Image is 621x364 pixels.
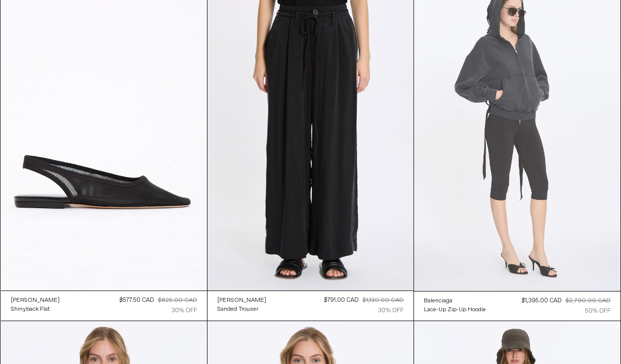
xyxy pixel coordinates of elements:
div: Sanded Trouser [217,305,258,314]
div: $825.00 CAD [158,296,197,305]
a: Sanded Trouser [217,305,266,314]
a: Lace-Up Zip-Up Hoodie [424,305,486,314]
div: [PERSON_NAME] [217,296,266,305]
a: [PERSON_NAME] [11,296,60,305]
a: Shinyback Flat [11,305,60,314]
div: $577.50 CAD [119,296,154,305]
a: [PERSON_NAME] [217,296,266,305]
a: Balenciaga [424,296,486,305]
div: $1,130.00 CAD [363,296,404,305]
div: $791.00 CAD [324,296,358,305]
div: Balenciaga [424,297,452,305]
div: Shinyback Flat [11,305,50,314]
div: 30% OFF [378,306,404,315]
div: [PERSON_NAME] [11,296,60,305]
div: $1,395.00 CAD [521,296,561,305]
div: 30% OFF [172,306,197,315]
div: $2,790.00 CAD [566,296,611,305]
div: 50% OFF [585,307,611,316]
